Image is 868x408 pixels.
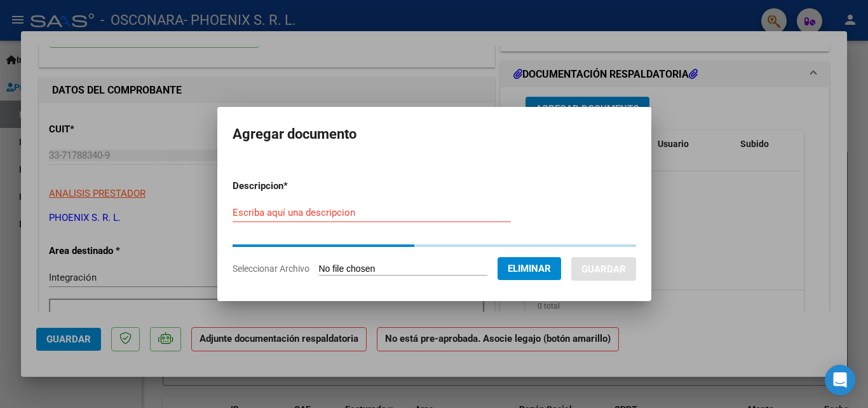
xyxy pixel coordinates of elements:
[233,264,309,274] span: Seleccionar Archivo
[571,257,636,281] button: Guardar
[508,263,551,274] span: Eliminar
[825,365,855,395] div: Open Intercom Messenger
[233,179,354,193] p: Descripcion
[233,122,636,146] h2: Agregar documento
[581,264,626,275] span: Guardar
[498,257,561,280] button: Eliminar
